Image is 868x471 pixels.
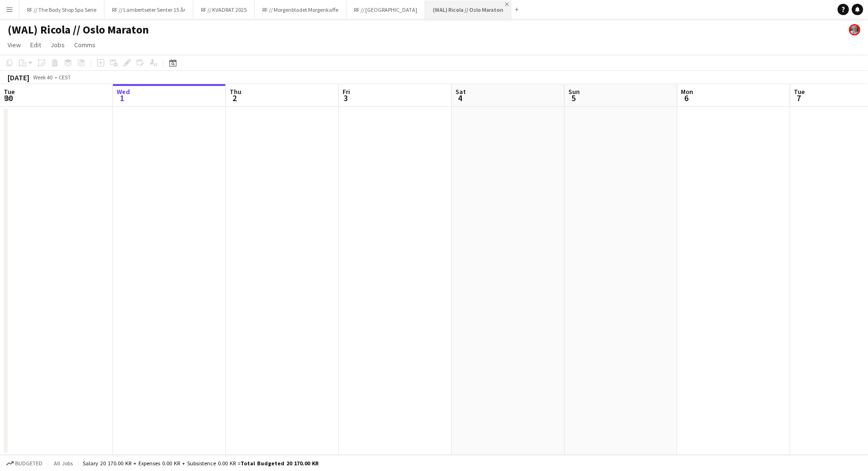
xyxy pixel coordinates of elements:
span: Sat [455,87,466,96]
span: 4 [454,93,466,103]
div: CEST [59,74,71,81]
span: Comms [74,41,95,49]
span: Total Budgeted 20 170.00 KR [241,460,318,467]
button: Budgeted [5,458,44,469]
a: View [4,39,25,51]
span: 3 [341,93,350,103]
button: RF // [GEOGRAPHIC_DATA] [346,0,425,19]
app-user-avatar: Tina Raugstad [849,24,860,35]
span: Tue [794,87,805,96]
div: Salary 20 170.00 KR + Expenses 0.00 KR + Subsistence 0.00 KR = [83,460,318,467]
a: Jobs [47,39,69,51]
span: Budgeted [15,460,43,467]
span: All jobs [52,460,75,467]
span: View [8,41,21,49]
button: RF // Lambertseter Senter 15 år [104,0,193,19]
div: [DATE] [8,73,29,82]
a: Edit [26,39,45,51]
span: 30 [2,93,15,103]
span: Jobs [51,41,65,49]
span: Fri [343,87,350,96]
span: 1 [115,93,130,103]
span: Edit [30,41,41,49]
h1: (WAL) Ricola // Oslo Maraton [8,23,149,37]
span: 5 [567,93,580,103]
button: RF // Morgenbladet Morgenkaffe [255,0,346,19]
span: Tue [4,87,15,96]
span: Sun [568,87,580,96]
span: 6 [680,93,694,103]
button: (WAL) Ricola // Oslo Maraton [425,0,511,19]
button: RF // KVADRAT 2025 [193,0,255,19]
span: 2 [228,93,241,103]
span: Mon [681,87,694,96]
a: Comms [70,39,99,51]
button: RF // The Body Shop Spa Serie [19,0,104,19]
span: Thu [230,87,241,96]
span: Wed [117,87,130,96]
span: 7 [793,93,805,103]
span: Week 40 [31,74,55,81]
